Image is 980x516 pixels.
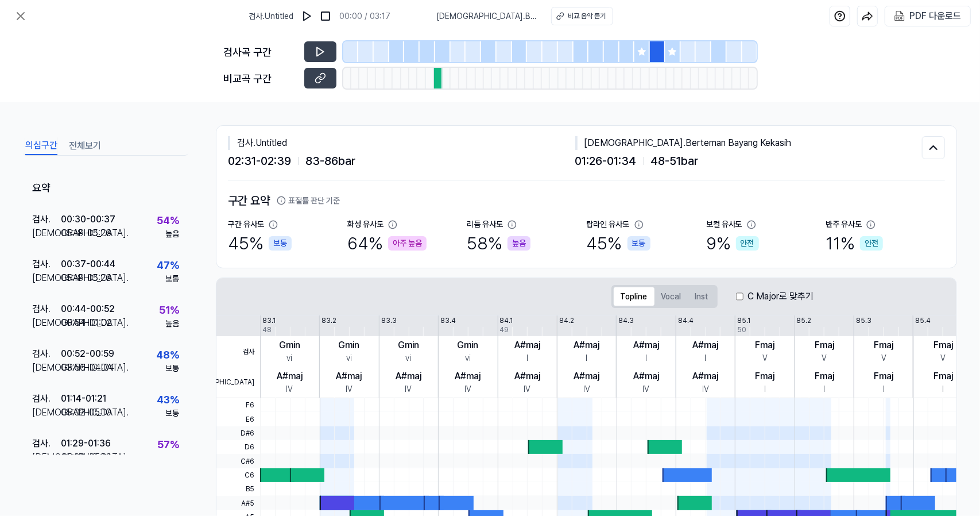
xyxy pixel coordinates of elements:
div: A#maj [514,369,540,383]
button: 비교 음악 듣기 [551,7,613,25]
div: vi [346,352,352,364]
div: Fmaj [756,369,775,383]
div: IV [643,383,650,395]
div: 비교 음악 듣기 [568,11,606,21]
div: 48 [262,325,272,335]
span: 83 - 86 bar [305,152,355,170]
div: 85.1 [737,315,750,326]
div: A#maj [693,338,719,352]
div: 11 % [826,230,883,256]
div: 9 % [706,230,759,256]
div: 반주 유사도 [826,218,862,230]
div: 45 % [587,230,650,256]
div: IV [346,383,353,395]
div: 43 % [157,392,179,407]
div: A#maj [455,369,481,383]
div: 보통 [165,407,179,419]
div: 리듬 유사도 [467,218,503,230]
div: I [883,383,885,395]
h2: 구간 요약 [228,192,945,209]
div: A#maj [277,369,303,383]
span: C6 [216,468,260,482]
div: 00:54 - 01:02 [61,316,112,330]
div: 검사 . [32,392,61,406]
div: vi [465,352,471,364]
button: 표절률 판단 기준 [277,195,340,207]
div: A#maj [693,369,719,383]
div: 보통 [269,236,292,251]
img: PDF Download [894,11,905,21]
div: 85.3 [856,315,871,326]
div: PDF 다운로드 [909,9,961,24]
div: 화성 유사도 [347,218,384,230]
button: Vocal [654,287,688,306]
div: 05:02 - 05:10 [61,450,111,464]
div: 검사 . [32,302,61,316]
div: 48 % [156,347,179,363]
div: Gmin [398,338,419,352]
div: Gmin [279,338,300,352]
span: A#5 [216,496,260,510]
span: 02:31 - 02:39 [228,152,291,170]
div: V [762,352,768,364]
span: B5 [216,482,260,496]
div: 00:00 / 03:17 [339,10,390,22]
div: 49 [500,325,509,335]
div: I [586,352,588,364]
div: I [764,383,766,395]
button: PDF 다운로드 [892,6,963,26]
div: Fmaj [933,338,953,352]
span: 검사 [216,336,260,367]
div: V [941,352,946,364]
div: 83.4 [440,315,456,326]
span: [DEMOGRAPHIC_DATA] [216,367,260,398]
div: 00:52 - 00:59 [61,347,114,361]
button: 전체보기 [69,137,101,155]
div: Fmaj [874,369,894,383]
span: 01:26 - 01:34 [575,152,637,170]
div: 84.4 [678,315,694,326]
div: I [526,352,528,364]
span: D6 [216,440,260,454]
img: stop [320,10,331,22]
div: 요약 [23,172,188,205]
div: 보통 [165,273,179,285]
div: 58 % [467,230,530,256]
div: Gmin [458,338,479,352]
div: 05:02 - 05:10 [61,406,111,419]
div: 검사 . [32,437,61,450]
div: A#maj [336,369,362,383]
div: vi [406,352,412,364]
button: Inst [688,287,715,306]
div: 54 % [157,213,179,228]
img: share [862,10,873,22]
div: [DEMOGRAPHIC_DATA] . [32,450,61,464]
div: 높음 [508,236,530,251]
div: A#maj [633,338,659,352]
div: V [881,352,886,364]
div: 83.3 [381,315,397,326]
div: IV [524,383,531,395]
div: [DEMOGRAPHIC_DATA] . [32,271,61,285]
div: 05:18 - 05:26 [61,226,111,240]
div: 보통 [165,363,179,375]
div: Gmin [339,338,360,352]
span: 검사 . Untitled [249,10,293,22]
div: 84.2 [559,315,574,326]
div: 01:29 - 01:36 [61,437,111,450]
div: 검사 . [32,257,61,271]
div: I [705,352,707,364]
span: C#6 [216,454,260,468]
div: IV [464,383,471,395]
div: 85.4 [915,315,931,326]
div: [DEMOGRAPHIC_DATA] . [32,226,61,240]
div: A#maj [574,369,600,383]
div: IV [286,383,293,395]
div: I [645,352,647,364]
div: 검사곡 구간 [224,44,297,60]
div: 00:37 - 00:44 [61,257,115,271]
div: [DEMOGRAPHIC_DATA] . [32,406,61,419]
span: [DEMOGRAPHIC_DATA] . Berteman Bayang Kekasih [436,10,537,22]
div: I [943,383,944,395]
